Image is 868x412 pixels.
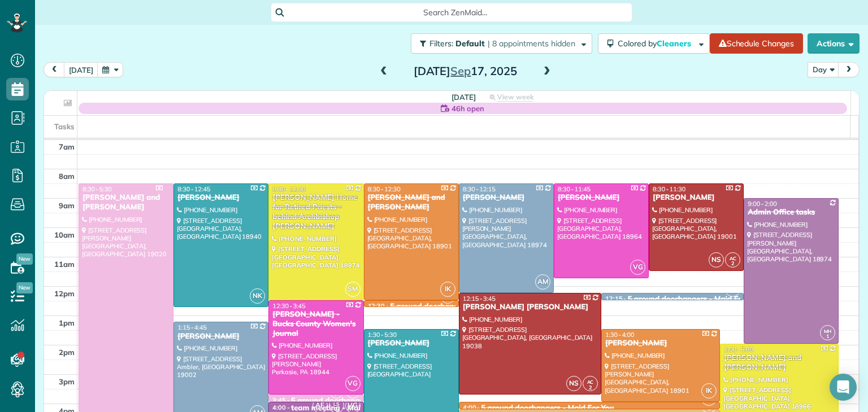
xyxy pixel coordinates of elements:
span: AM [535,274,550,290]
button: Day [808,62,839,77]
span: 1:30 - 5:30 [368,331,397,339]
span: 8:30 - 5:30 [83,185,112,193]
button: next [838,62,860,77]
div: [PERSON_NAME] and [PERSON_NAME] [367,193,455,212]
span: 8:30 - 12:45 [177,185,210,193]
span: 8:30 - 12:30 [368,185,401,193]
button: Filters: Default | 8 appointments hidden [411,33,592,54]
span: 7am [59,142,75,151]
span: Cleaners [657,38,693,49]
span: 3pm [59,377,75,386]
span: | 8 appointments hidden [488,38,575,49]
small: 2 [329,389,344,400]
span: IK [440,282,455,297]
button: [DATE] [64,62,98,77]
span: 1:15 - 4:45 [177,323,207,331]
small: 2 [583,383,597,393]
span: NS [709,252,724,268]
button: Actions [808,33,860,54]
div: [PERSON_NAME] [367,339,455,348]
span: VG [630,260,645,275]
a: Filters: Default | 8 appointments hidden [405,33,592,54]
button: Colored byCleaners [598,33,710,54]
div: [PERSON_NAME] [177,193,265,203]
div: Open Intercom Messenger [830,374,857,401]
span: View week [497,93,533,102]
span: MH [824,328,832,334]
span: Default [455,38,485,49]
div: [PERSON_NAME] [462,193,550,203]
div: 5 around doorhangers - Maid For You [628,295,761,304]
button: prev [44,62,65,77]
span: 46h open [452,103,484,114]
span: New [16,253,33,265]
span: [DATE] [452,93,476,102]
span: Tasks [54,122,75,131]
span: 8:30 - 11:45 [558,185,591,193]
span: AC [587,379,594,385]
span: Colored by [618,38,695,49]
span: 2:00 - 5:00 [724,345,753,353]
div: [PERSON_NAME] Home for Retired Priests - behind Archbishop [PERSON_NAME] [272,193,360,231]
div: [PERSON_NAME] [557,193,645,203]
span: AC [730,255,736,261]
small: 1 [821,331,835,342]
div: Admin Office tasks [747,208,835,217]
div: [PERSON_NAME] - Bucks County Women's Journal [272,310,360,339]
div: [PERSON_NAME] [605,339,717,348]
span: Sep [450,64,471,78]
span: 11am [54,260,75,269]
span: IK [701,383,717,398]
span: 1:30 - 4:00 [605,331,635,339]
div: 5 around doorhangers - Maid For You [390,302,523,312]
span: Filters: [429,38,453,49]
span: 12pm [54,289,75,298]
span: 8:30 - 11:30 [653,185,685,193]
span: 1pm [59,318,75,327]
div: [PERSON_NAME] [652,193,740,203]
span: 8am [59,172,75,181]
span: 9:00 - 2:00 [748,200,777,208]
span: 8:30 - 12:30 [272,185,305,193]
span: 8:30 - 12:15 [463,185,496,193]
span: 12:30 - 3:45 [272,302,305,310]
span: 9am [59,201,75,210]
small: 2 [726,258,740,269]
div: [PERSON_NAME] and [PERSON_NAME] [82,193,170,212]
span: NK [250,288,265,304]
div: 5 around doorhangers - Maid For You [291,396,424,406]
div: [PERSON_NAME] [PERSON_NAME] [462,303,598,312]
span: 10am [54,230,75,239]
h2: [DATE] 17, 2025 [394,65,536,77]
span: SM [345,282,361,297]
a: Schedule Changes [710,33,803,54]
span: 12:15 - 3:45 [463,295,496,303]
span: 2pm [59,348,75,357]
div: [PERSON_NAME] and [PERSON_NAME] [723,353,835,372]
span: NS [566,376,581,391]
div: [PERSON_NAME] [177,332,265,341]
span: VG [345,376,361,391]
span: New [16,282,33,293]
